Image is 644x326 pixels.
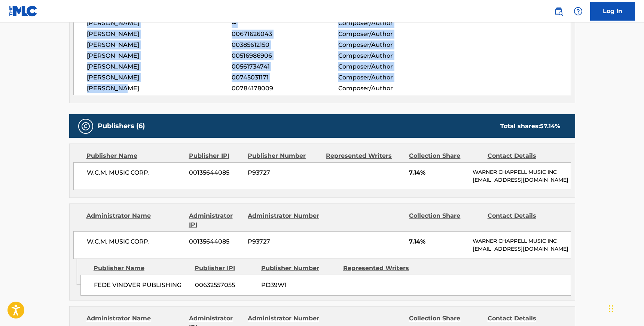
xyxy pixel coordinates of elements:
[189,237,242,246] span: 00135644085
[551,4,566,19] a: Public Search
[488,151,560,160] div: Contact Details
[94,281,189,290] span: FEDE VINDVER PUBLISHING
[261,281,338,290] span: PD39W1
[338,30,435,39] span: Composer/Author
[500,122,560,131] div: Total shares:
[338,62,435,71] span: Composer/Author
[94,264,189,273] div: Publisher Name
[232,40,338,49] span: 00385612150
[87,237,184,246] span: W.C.M. MUSIC CORP.
[248,151,320,160] div: Publisher Number
[473,237,570,245] p: WARNER CHAPPELL MUSIC INC
[189,168,242,177] span: 00135644085
[409,211,482,229] div: Collection Share
[195,264,256,273] div: Publisher IPI
[409,151,482,160] div: Collection Share
[98,122,145,130] h5: Publishers (6)
[232,30,338,39] span: 00671626043
[86,211,183,229] div: Administrator Name
[87,51,232,60] span: [PERSON_NAME]
[473,245,570,253] p: [EMAIL_ADDRESS][DOMAIN_NAME]
[87,168,184,177] span: W.C.M. MUSIC CORP.
[338,51,435,60] span: Composer/Author
[232,73,338,82] span: 00745031171
[338,73,435,82] span: Composer/Author
[87,73,232,82] span: [PERSON_NAME]
[232,62,338,71] span: 00561734741
[338,19,435,28] span: Composer/Author
[195,281,256,290] span: 00632557055
[81,122,90,131] img: Publishers
[87,40,232,49] span: [PERSON_NAME]
[232,84,338,93] span: 00784178009
[87,62,232,71] span: [PERSON_NAME]
[609,298,613,320] div: Drag
[86,151,183,160] div: Publisher Name
[574,7,583,16] img: help
[232,19,338,28] span: --
[261,264,338,273] div: Publisher Number
[554,7,563,16] img: search
[540,123,560,130] span: 57.14 %
[571,4,586,19] div: Help
[338,40,435,49] span: Composer/Author
[248,237,320,246] span: P93727
[87,30,232,39] span: [PERSON_NAME]
[9,6,38,16] img: MLC Logo
[189,151,242,160] div: Publisher IPI
[232,51,338,60] span: 00516986906
[189,211,242,229] div: Administrator IPI
[607,290,644,326] iframe: Chat Widget
[488,211,560,229] div: Contact Details
[248,211,320,229] div: Administrator Number
[248,168,320,177] span: P93727
[87,84,232,93] span: [PERSON_NAME]
[343,264,419,273] div: Represented Writers
[409,168,467,177] span: 7.14%
[87,19,232,28] span: [PERSON_NAME]
[409,237,467,246] span: 7.14%
[473,176,570,184] p: [EMAIL_ADDRESS][DOMAIN_NAME]
[338,84,435,93] span: Composer/Author
[590,2,635,21] a: Log In
[326,151,403,160] div: Represented Writers
[473,168,570,176] p: WARNER CHAPPELL MUSIC INC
